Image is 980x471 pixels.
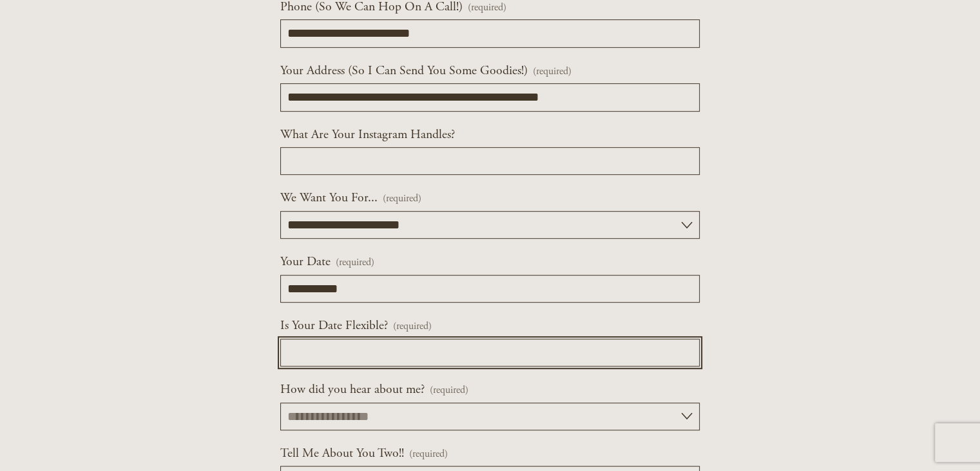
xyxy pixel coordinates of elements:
[280,188,378,208] span: We Want You For...
[336,254,374,271] span: (required)
[430,382,468,399] span: (required)
[393,318,432,335] span: (required)
[280,125,455,145] span: What Are Your Instagram Handles?
[409,446,448,463] span: (required)
[280,252,331,272] span: Your Date
[280,211,700,239] select: We Want You For...
[280,379,425,399] span: How did you hear about me?
[280,61,528,81] span: Your Address (So I Can Send You Some Goodies!)
[533,63,572,80] span: (required)
[468,3,506,13] span: (required)
[280,316,388,336] span: Is Your Date Flexible?
[280,403,700,430] select: How did you hear about me?
[383,190,421,207] span: (required)
[280,443,404,463] span: Tell Me About You Two!!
